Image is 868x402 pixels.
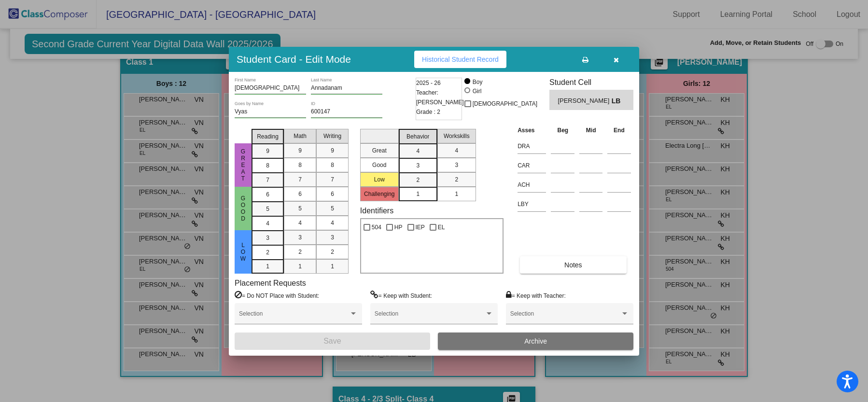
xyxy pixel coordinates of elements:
span: 7 [298,175,302,184]
span: 1 [331,262,334,271]
input: assessment [518,178,546,192]
input: assessment [518,197,546,211]
span: HP [394,222,403,233]
span: 5 [331,204,334,213]
span: 3 [455,161,458,169]
span: 2 [298,248,302,256]
span: 2 [331,248,334,256]
input: assessment [518,158,546,173]
span: Behavior [406,132,429,141]
th: Mid [577,125,605,136]
span: 6 [266,190,269,199]
span: [DEMOGRAPHIC_DATA] [473,98,537,110]
label: = Keep with Teacher: [506,291,566,300]
span: 504 [372,222,381,233]
h3: Student Card - Edit Mode [237,53,351,65]
span: Save [323,337,341,345]
span: 9 [298,146,302,155]
label: = Do NOT Place with Student: [235,291,319,300]
span: 4 [416,147,420,155]
span: Grade : 2 [416,107,440,117]
button: Save [235,333,430,350]
span: IEP [416,222,425,233]
span: Notes [564,261,582,269]
span: Writing [323,132,341,140]
span: 9 [331,146,334,155]
span: Good [239,195,248,222]
button: Notes [520,256,626,274]
span: 4 [455,146,458,155]
span: Historical Student Record [422,55,499,63]
span: 2025 - 26 [416,78,441,88]
span: Teacher: [PERSON_NAME] [416,88,464,107]
span: 8 [331,161,334,169]
span: 4 [331,219,334,227]
span: Low [239,242,248,262]
span: 2 [416,176,420,184]
span: 7 [266,176,269,184]
span: 5 [266,205,269,213]
span: 6 [331,190,334,198]
span: EL [438,222,445,233]
label: Identifiers [360,206,393,215]
input: assessment [518,139,546,153]
input: Enter ID [311,109,382,115]
span: 4 [266,219,269,228]
span: 3 [298,233,302,242]
span: Workskills [444,132,470,140]
span: [PERSON_NAME] [558,96,611,106]
span: 8 [298,161,302,169]
span: 8 [266,161,269,170]
label: Placement Requests [235,278,306,288]
span: 7 [331,175,334,184]
span: 4 [298,219,302,227]
div: Girl [472,87,482,96]
span: 3 [331,233,334,242]
th: Asses [515,125,548,136]
span: 9 [266,147,269,155]
div: Boy [472,78,483,86]
span: Reading [257,132,279,141]
span: Great [239,148,248,182]
span: 3 [416,161,420,170]
span: 3 [266,234,269,242]
th: End [605,125,633,136]
span: 2 [455,175,458,184]
button: Archive [438,333,633,350]
input: goes by name [235,109,306,115]
th: Beg [548,125,577,136]
span: 6 [298,190,302,198]
span: Math [294,132,307,140]
span: 1 [298,262,302,271]
h3: Student Cell [549,78,633,87]
span: 2 [266,248,269,257]
span: 1 [266,262,269,271]
label: = Keep with Student: [370,291,432,300]
button: Historical Student Record [414,51,506,68]
span: Archive [524,337,547,345]
span: LB [612,96,625,106]
span: 5 [298,204,302,213]
span: 1 [455,190,458,198]
span: 1 [416,190,420,198]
